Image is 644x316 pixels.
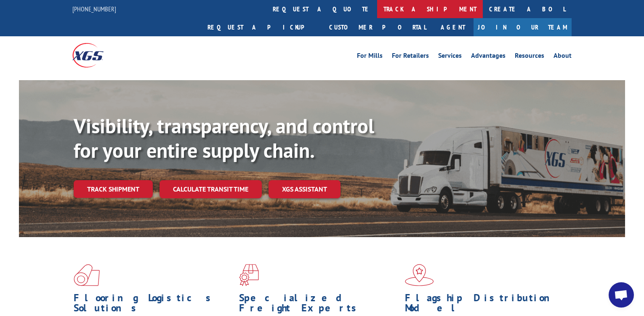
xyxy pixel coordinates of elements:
a: Open chat [609,282,634,308]
a: [PHONE_NUMBER] [72,5,116,13]
a: Customer Portal [323,18,432,36]
a: Resources [515,52,544,62]
a: Track shipment [74,180,153,198]
b: Visibility, transparency, and control for your entire supply chain. [74,113,374,163]
img: xgs-icon-total-supply-chain-intelligence-red [74,264,100,286]
a: About [554,52,572,62]
a: Services [438,52,462,62]
img: xgs-icon-flagship-distribution-model-red [405,264,434,286]
a: Join Our Team [474,18,572,36]
a: For Mills [357,52,383,62]
a: For Retailers [392,52,429,62]
a: Agent [432,18,474,36]
img: xgs-icon-focused-on-flooring-red [239,264,259,286]
a: Calculate transit time [160,180,262,198]
a: Request a pickup [201,18,323,36]
a: XGS ASSISTANT [269,180,341,198]
a: Advantages [471,52,506,62]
